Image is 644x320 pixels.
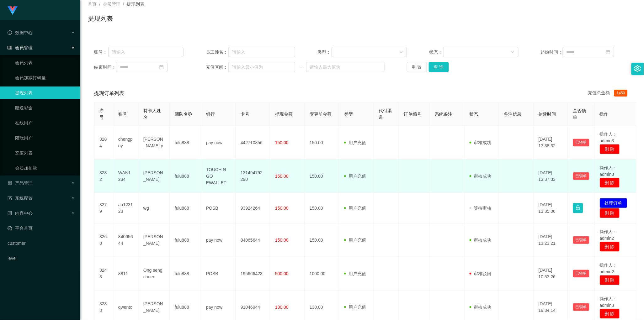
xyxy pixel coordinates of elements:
button: 删 除 [600,178,620,188]
span: / [123,2,124,7]
span: 1450 [614,90,628,97]
span: 审核驳回 [470,271,492,276]
td: [DATE] 13:35:06 [534,193,568,223]
td: 3284 [94,126,113,160]
span: 会员管理 [8,45,33,50]
a: 在线用户 [15,117,75,129]
span: 用户充值 [344,271,366,276]
td: TOUCH N GO EWALLET [201,160,236,193]
a: 会员加减打码量 [15,71,75,84]
i: 图标: form [8,196,12,200]
span: 150.00 [275,174,289,179]
a: 图标: dashboard平台首页 [8,222,75,234]
td: 442710856 [236,126,270,160]
span: 账号： [94,49,108,55]
button: 已锁单 [573,236,589,244]
span: 500.00 [275,271,289,276]
h1: 提现列表 [88,14,113,23]
button: 图标: lock [573,203,583,213]
i: 图标: calendar [159,65,164,69]
td: [DATE] 13:23:21 [534,223,568,257]
span: 充值区间： [206,64,228,71]
td: aa123123 [113,193,138,223]
span: 起始时间： [541,49,563,55]
span: 团队名称 [175,112,192,117]
span: 创建时间 [539,112,556,117]
td: [DATE] 10:53:26 [534,257,568,291]
span: 审核成功 [470,305,492,310]
span: 150.00 [275,140,289,145]
span: 备注信息 [504,112,522,117]
button: 已锁单 [573,303,589,311]
i: 图标: setting [634,65,641,72]
td: fulu888 [170,223,201,257]
span: 用户充值 [344,305,366,310]
i: 图标: down [399,50,403,55]
span: 用户充值 [344,206,366,211]
td: 150.00 [305,193,339,223]
span: 卡号 [241,112,249,117]
td: chengpoy [113,126,138,160]
td: fulu888 [170,126,201,160]
td: 150.00 [305,160,339,193]
span: 150.00 [275,206,289,211]
span: 用户充值 [344,238,366,243]
i: 图标: down [511,50,515,55]
td: [PERSON_NAME] [138,160,170,193]
a: 充值列表 [15,147,75,159]
button: 处理订单 [600,198,627,208]
button: 查 询 [429,62,449,72]
td: pay now [201,223,236,257]
span: 类型： [317,49,332,55]
span: 变更前金额 [310,112,332,117]
span: 审核成功 [470,238,492,243]
td: POSB [201,257,236,291]
td: 3243 [94,257,113,291]
span: 数据中心 [8,30,33,35]
span: 操作人：admin3 [600,132,617,143]
td: 93924264 [236,193,270,223]
span: 订单编号 [404,112,421,117]
button: 已锁单 [573,139,589,146]
span: 会员管理 [103,2,120,7]
button: 删 除 [600,208,620,218]
td: 1000.00 [305,257,339,291]
a: customer [8,237,75,249]
button: 已锁单 [573,270,589,277]
a: 陪玩用户 [15,132,75,144]
span: 持卡人姓名 [143,108,161,120]
span: 状态： [429,49,443,55]
span: 员工姓名： [206,49,228,55]
i: 图标: profile [8,211,12,215]
span: 操作人：admin2 [600,229,617,241]
td: 3282 [94,160,113,193]
td: POSB [201,193,236,223]
span: 代付渠道 [379,108,392,120]
span: 操作人：admin3 [600,296,617,308]
div: 充值总金额： [588,90,630,97]
span: 账号 [118,112,127,117]
td: 3268 [94,223,113,257]
td: fulu888 [170,193,201,223]
td: pay now [201,126,236,160]
span: 序号 [99,108,104,120]
span: 内容中心 [8,211,33,216]
td: wg [138,193,170,223]
td: 84065644 [113,223,138,257]
span: 用户充值 [344,174,366,179]
span: 提现订单列表 [94,90,124,97]
span: 首页 [88,2,97,7]
td: 150.00 [305,126,339,160]
td: Ong seng chuen [138,257,170,291]
span: 用户充值 [344,140,366,145]
span: 审核成功 [470,174,492,179]
a: 提现列表 [15,87,75,99]
span: 产品管理 [8,181,33,186]
span: 类型 [344,112,353,117]
span: 银行 [206,112,215,117]
span: 等待审核 [470,206,492,211]
td: 3279 [94,193,113,223]
td: [DATE] 13:38:32 [534,126,568,160]
a: 会员加扣款 [15,162,75,174]
input: 请输入最大值为 [306,62,385,72]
